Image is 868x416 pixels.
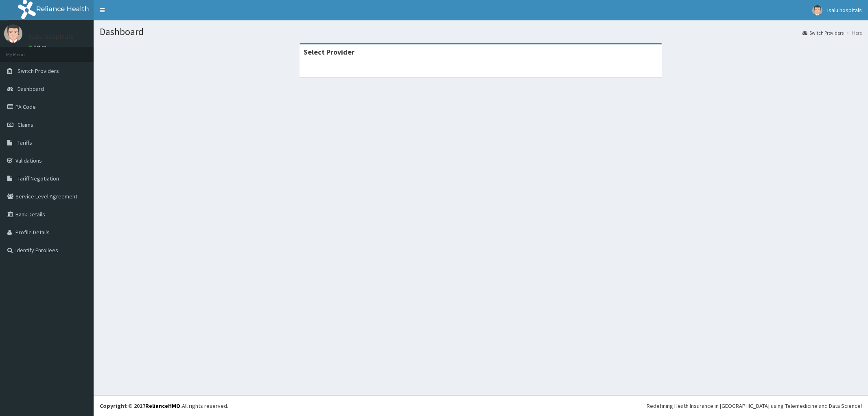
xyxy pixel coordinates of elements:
span: Dashboard [17,85,44,92]
strong: Select Provider [304,47,354,57]
a: Switch Providers [802,29,844,36]
strong: Copyright © 2017 . [100,402,182,409]
span: Tariffs [17,139,32,146]
div: Redefining Heath Insurance in [GEOGRAPHIC_DATA] using Telemedicine and Data Science! [647,402,862,410]
a: Online [28,44,48,50]
li: Here [844,29,862,36]
span: isalu hospitals [827,7,862,14]
h1: Dashboard [100,26,862,37]
img: User Image [4,24,22,43]
a: RelianceHMO [145,402,180,409]
img: User Image [812,5,822,15]
span: Switch Providers [17,67,59,75]
span: Claims [17,121,33,128]
span: Tariff Negotiation [17,175,59,182]
p: isalu hospitals [28,33,74,40]
footer: All rights reserved. [94,395,868,416]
